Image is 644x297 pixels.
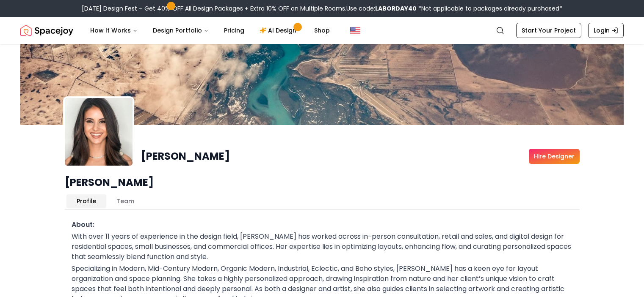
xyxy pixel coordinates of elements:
img: designer [65,98,133,166]
h1: [PERSON_NAME] [65,176,580,189]
button: How It Works [83,22,144,39]
img: Spacejoy Logo [20,22,73,39]
h1: [PERSON_NAME] [141,150,230,163]
div: [DATE] Design Fest – Get 40% OFF All Design Packages + Extra 10% OFF on Multiple Rooms. [82,4,562,13]
h3: About: [72,220,573,230]
span: *Not applicable to packages already purchased* [417,4,562,13]
a: Login [588,23,624,38]
nav: Main [83,22,337,39]
button: Team [106,194,144,208]
span: Use code: [346,4,417,13]
img: Angela cover image [20,44,624,125]
p: With over 11 years of experience in the design field, [PERSON_NAME] has worked across in-person c... [72,232,573,262]
a: AI Design [253,22,306,39]
nav: Global [20,17,624,44]
a: Shop [307,22,337,39]
button: Profile [66,194,106,208]
a: Pricing [217,22,251,39]
img: United States [350,25,360,35]
button: Design Portfolio [146,22,216,39]
a: Hire Designer [529,149,580,164]
b: LABORDAY40 [375,4,417,13]
a: Spacejoy [20,22,73,39]
a: Start Your Project [516,23,581,38]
